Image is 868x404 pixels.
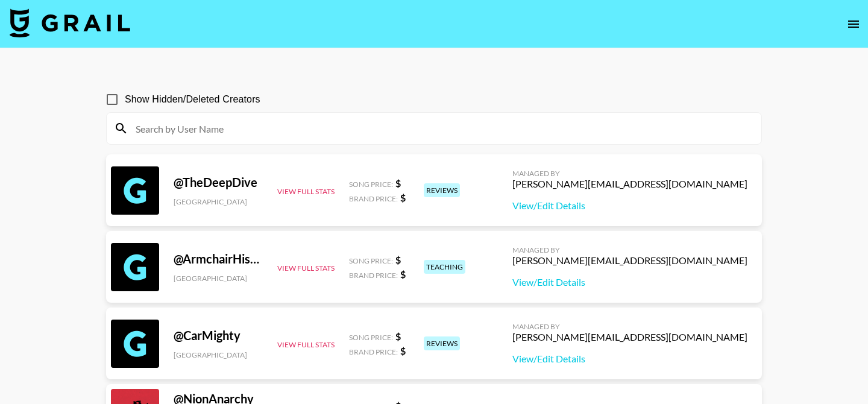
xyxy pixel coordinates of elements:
strong: $ [400,268,406,280]
div: @ TheDeepDive [174,175,263,190]
strong: $ [395,177,401,189]
strong: $ [395,330,401,342]
span: Brand Price: [349,271,398,280]
div: @ ArmchairHistorian [174,251,263,267]
div: reviews [424,336,460,350]
div: [PERSON_NAME][EMAIL_ADDRESS][DOMAIN_NAME] [512,178,747,190]
strong: $ [400,192,406,203]
span: Song Price: [349,256,393,265]
span: Show Hidden/Deleted Creators [125,92,260,107]
img: Grail Talent [10,8,130,37]
div: reviews [424,183,460,197]
div: [GEOGRAPHIC_DATA] [174,197,263,206]
span: Brand Price: [349,347,398,356]
strong: $ [400,345,406,356]
div: Managed By [512,245,747,254]
a: View/Edit Details [512,200,747,212]
span: Brand Price: [349,194,398,203]
span: Song Price: [349,180,393,189]
div: @ CarMighty [174,328,263,343]
button: View Full Stats [277,340,335,349]
a: View/Edit Details [512,276,747,288]
div: [PERSON_NAME][EMAIL_ADDRESS][DOMAIN_NAME] [512,331,747,343]
div: [PERSON_NAME][EMAIL_ADDRESS][DOMAIN_NAME] [512,254,747,267]
button: open drawer [841,12,866,36]
button: View Full Stats [277,264,335,273]
div: Managed By [512,169,747,178]
span: Song Price: [349,333,393,342]
input: Search by User Name [128,119,754,138]
div: [GEOGRAPHIC_DATA] [174,350,263,359]
div: Managed By [512,322,747,331]
div: teaching [424,260,465,274]
strong: $ [395,254,401,265]
a: View/Edit Details [512,353,747,365]
div: [GEOGRAPHIC_DATA] [174,274,263,283]
button: View Full Stats [277,187,335,196]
